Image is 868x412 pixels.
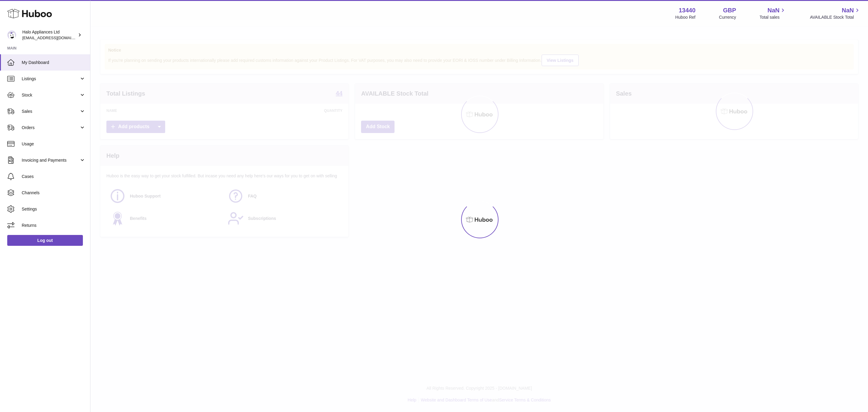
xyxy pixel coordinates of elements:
[679,6,696,14] strong: 13440
[22,29,77,41] div: Halo Appliances Ltd
[22,157,79,163] span: Invoicing and Payments
[842,6,854,14] span: NaN
[675,14,696,20] div: Huboo Ref
[22,190,86,196] span: Channels
[22,125,79,131] span: Orders
[22,109,79,114] span: Sales
[767,6,779,14] span: NaN
[22,206,86,212] span: Settings
[810,6,861,20] a: NaN AVAILABLE Stock Total
[22,174,86,179] span: Cases
[22,76,79,82] span: Listings
[7,30,16,40] img: internalAdmin-13440@internal.huboo.com
[723,6,736,14] strong: GBP
[719,14,736,20] div: Currency
[759,14,786,20] span: Total sales
[759,6,786,20] a: NaN Total sales
[22,141,86,147] span: Usage
[22,60,86,65] span: My Dashboard
[7,235,83,246] a: Log out
[810,14,861,20] span: AVAILABLE Stock Total
[22,92,79,98] span: Stock
[22,223,86,228] span: Returns
[22,35,89,40] span: [EMAIL_ADDRESS][DOMAIN_NAME]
